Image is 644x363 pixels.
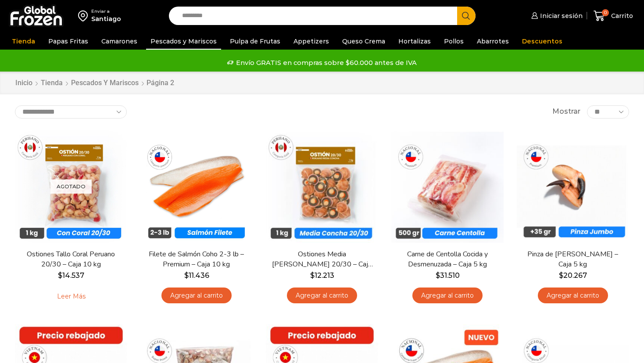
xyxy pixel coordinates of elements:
a: Descuentos [518,33,567,50]
a: Agregar al carrito: “Carne de Centolla Cocida y Desmenuzada - Caja 5 kg” [412,288,483,304]
span: $ [58,271,62,280]
span: Página 2 [147,79,174,87]
span: Carrito [609,11,633,20]
bdi: 20.267 [559,271,587,280]
select: Pedido de la tienda [15,105,127,119]
nav: Breadcrumb [15,78,176,88]
a: Inicio [15,78,33,88]
a: Pescados y Mariscos [146,33,221,50]
span: Mostrar [552,107,580,117]
span: $ [559,271,563,280]
bdi: 12.213 [310,271,334,280]
a: Papas Fritas [44,33,93,50]
span: 0 [602,9,609,16]
a: Ostiones Tallo Coral Peruano 20/30 – Caja 10 kg [21,249,122,270]
span: Iniciar sesión [538,11,583,20]
a: 0 Carrito [591,6,635,26]
a: Leé más sobre “Ostiones Tallo Coral Peruano 20/30 - Caja 10 kg” [43,288,99,306]
a: Ostiones Media [PERSON_NAME] 20/30 – Caja 10 kg [272,249,372,270]
bdi: 31.510 [436,271,460,280]
a: Tienda [40,78,63,88]
bdi: 11.436 [184,271,209,280]
a: Pulpa de Frutas [225,33,285,50]
bdi: 14.537 [58,271,84,280]
a: Camarones [97,33,142,50]
a: Carne de Centolla Cocida y Desmenuzada – Caja 5 kg [397,249,498,270]
a: Hortalizas [394,33,435,50]
a: Pinza de [PERSON_NAME] – Caja 5 kg [522,249,623,270]
a: Agregar al carrito: “Filete de Salmón Coho 2-3 lb - Premium - Caja 10 kg” [161,288,232,304]
a: Pollos [440,33,468,50]
img: address-field-icon.svg [78,8,91,23]
a: Iniciar sesión [529,7,583,25]
a: Pescados y Mariscos [71,78,139,88]
div: Enviar a [91,8,121,14]
a: Tienda [7,33,39,50]
a: Appetizers [289,33,333,50]
a: Agregar al carrito: “Ostiones Media Concha Peruano 20/30 - Caja 10 kg” [287,288,357,304]
a: Abarrotes [472,33,513,50]
a: Filete de Salmón Coho 2-3 lb – Premium – Caja 10 kg [146,249,247,270]
a: Agregar al carrito: “Pinza de Jaiba Jumbo - Caja 5 kg” [538,288,608,304]
button: Search button [457,7,476,25]
div: Santiago [91,14,121,23]
span: $ [436,271,440,280]
span: $ [310,271,315,280]
a: Queso Crema [338,33,390,50]
p: Agotado [50,179,92,194]
span: $ [184,271,189,280]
